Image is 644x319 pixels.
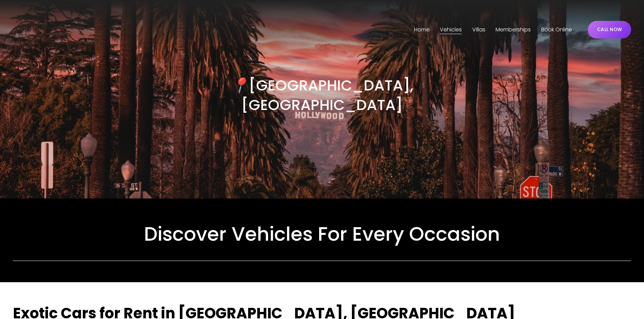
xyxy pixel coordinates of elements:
span: Vehicles [440,25,462,35]
a: CALL NOW [588,21,631,38]
a: folder dropdown [440,24,462,35]
a: Book Online [541,24,572,35]
img: Luxury Car &amp; Home Rentals For Every Occasion [13,13,67,47]
a: Home [414,24,430,35]
h2: Discover Vehicles For Every Occasion [13,221,631,246]
em: 📍 [231,75,249,96]
a: folder dropdown [472,24,485,35]
span: Villas [472,25,485,35]
a: Memberships [496,24,531,35]
h3: [GEOGRAPHIC_DATA], [GEOGRAPHIC_DATA] [167,76,476,115]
